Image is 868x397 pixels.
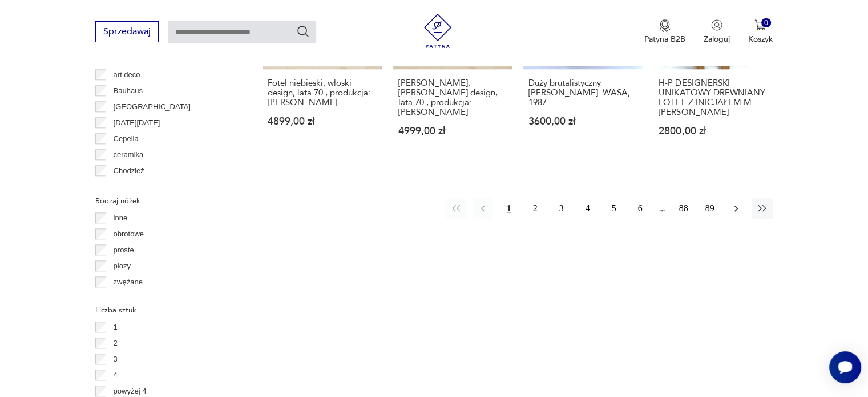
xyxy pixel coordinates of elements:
button: Szukaj [296,25,310,38]
p: 1 [114,321,118,334]
a: Ikona medaluPatyna B2B [644,19,685,45]
h3: H-P DESIGNERSKI UNIKATOWY DREWNIANY FOTEL Z INICJAŁEM M [PERSON_NAME] [659,78,767,117]
button: 3 [551,198,572,219]
p: Chodzież [114,165,144,177]
iframe: Smartsupp widget button [829,351,861,383]
button: 2 [525,198,546,219]
button: 89 [700,198,720,219]
button: Sprzedawaj [95,21,159,42]
p: Patyna B2B [644,34,685,45]
p: proste [114,244,134,256]
h3: Duży brutalistyczny [PERSON_NAME]. WASA, 1987 [528,78,637,107]
button: 5 [604,198,624,219]
a: Sprzedawaj [95,29,159,37]
p: art deco [114,69,140,81]
p: Zaloguj [704,34,730,45]
p: 3 [114,353,118,366]
p: inne [114,212,128,224]
p: Koszyk [748,34,773,45]
p: 2800,00 zł [659,126,767,136]
p: obrotowe [114,228,144,240]
button: 1 [499,198,519,219]
p: 4999,00 zł [398,126,507,136]
p: 2 [114,337,118,350]
p: Cepelia [114,133,139,145]
h3: [PERSON_NAME], [PERSON_NAME] design, lata 70., produkcja: [PERSON_NAME] [398,78,507,117]
button: Patyna B2B [644,19,685,45]
div: 0 [761,18,771,28]
p: 4899,00 zł [268,117,376,126]
p: Rodzaj nóżek [95,195,235,207]
p: Ćmielów [114,181,142,193]
img: Ikona koszyka [754,19,766,31]
img: Ikona medalu [659,19,671,32]
button: 88 [673,198,694,219]
img: Patyna - sklep z meblami i dekoracjami vintage [421,14,455,48]
p: [GEOGRAPHIC_DATA] [114,101,191,113]
h3: Fotel niebieski, włoski design, lata 70., produkcja: [PERSON_NAME] [268,78,376,107]
p: płozy [114,260,131,272]
img: Ikonka użytkownika [711,19,722,31]
p: ceramika [114,149,144,161]
button: 4 [578,198,598,219]
p: [DATE][DATE] [114,117,160,129]
button: 0Koszyk [748,19,773,45]
p: 3600,00 zł [528,117,637,126]
p: Bauhaus [114,85,143,97]
button: 6 [630,198,651,219]
p: 4 [114,369,118,382]
p: Liczba sztuk [95,304,235,316]
p: zwężane [114,276,143,288]
button: Zaloguj [704,19,730,45]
